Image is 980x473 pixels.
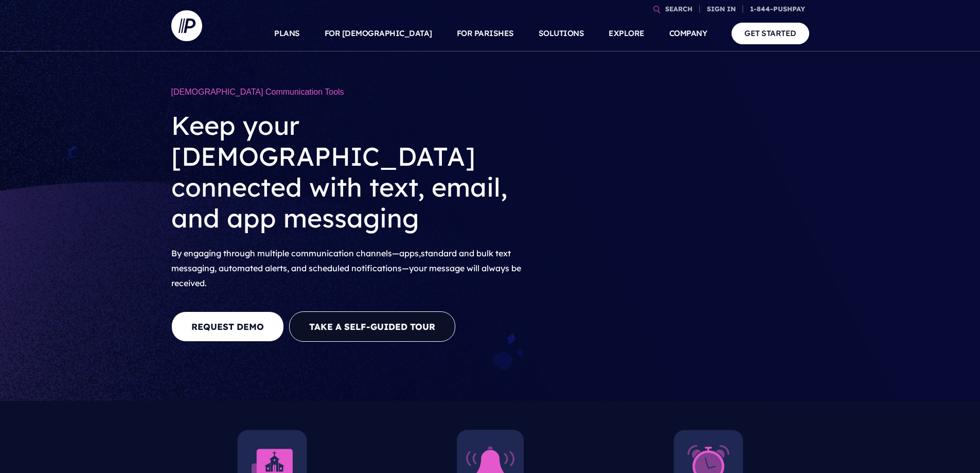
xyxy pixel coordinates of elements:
span: By engaging through multiple communication channels—apps, [171,248,421,258]
a: FOR [DEMOGRAPHIC_DATA] [325,15,432,51]
h2: Keep your [DEMOGRAPHIC_DATA] connected with text, email, and app messaging [171,102,537,242]
a: SOLUTIONS [539,15,584,51]
h1: [DEMOGRAPHIC_DATA] Communication Tools [171,82,537,102]
a: REQUEST DEMO [171,311,284,342]
a: GET STARTED [732,23,809,44]
a: COMPANY [669,15,707,51]
button: Take a Self-guided Tour [289,311,455,342]
a: PLANS [274,15,300,51]
a: EXPLORE [609,15,645,51]
span: , automated alerts, and scheduled notifications—your message will always be received. [171,263,521,288]
a: FOR PARISHES [457,15,514,51]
